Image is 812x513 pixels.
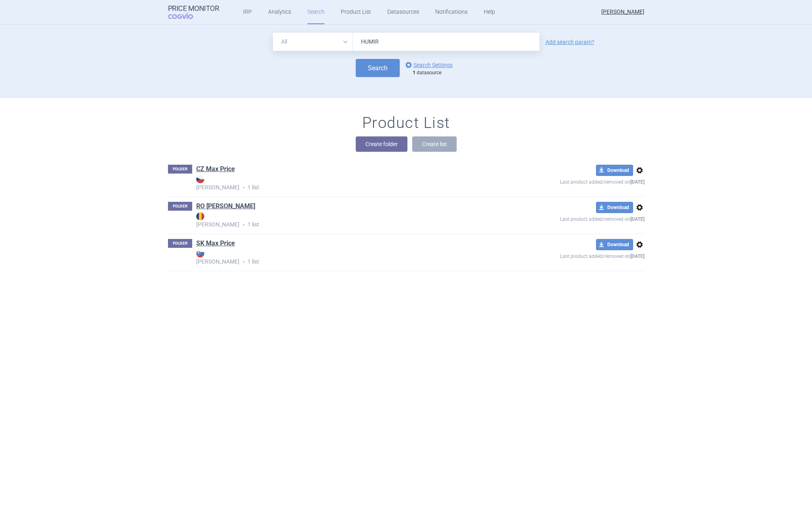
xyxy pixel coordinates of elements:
[413,70,415,75] strong: 1
[501,250,644,260] p: Last product added/removed on
[196,175,204,183] img: CZ
[168,165,192,174] p: FOLDER
[356,59,400,77] button: Search
[196,175,501,192] p: 1 list
[196,165,235,174] a: CZ Max Price
[413,70,457,76] div: datasource
[196,212,204,220] img: RO
[196,239,235,249] h1: SK Max Price
[196,249,204,258] img: SK
[596,165,633,176] button: Download
[196,212,501,228] strong: [PERSON_NAME]
[239,258,248,266] i: •
[196,165,235,175] h1: CZ Max Price
[412,136,457,152] button: Create list
[404,60,453,70] a: Search Settings
[356,136,407,152] button: Create folder
[239,184,248,192] i: •
[546,39,594,45] a: Add search param?
[196,202,255,212] h1: RO Max Price
[168,4,219,13] strong: Price Monitor
[630,216,644,222] strong: [DATE]
[239,221,248,229] i: •
[196,202,255,211] a: RO [PERSON_NAME]
[168,202,192,211] p: FOLDER
[501,213,644,223] p: Last product added/removed on
[196,175,501,191] strong: [PERSON_NAME]
[501,176,644,186] p: Last product added/removed on
[362,114,450,132] h1: Product List
[630,253,644,259] strong: [DATE]
[168,239,192,248] p: FOLDER
[596,202,633,213] button: Download
[196,239,235,248] a: SK Max Price
[168,4,219,20] a: Price MonitorCOGVIO
[630,179,644,185] strong: [DATE]
[168,13,204,19] span: COGVIO
[596,239,633,250] button: Download
[196,249,501,266] p: 1 list
[196,212,501,229] p: 1 list
[196,249,501,265] strong: [PERSON_NAME]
